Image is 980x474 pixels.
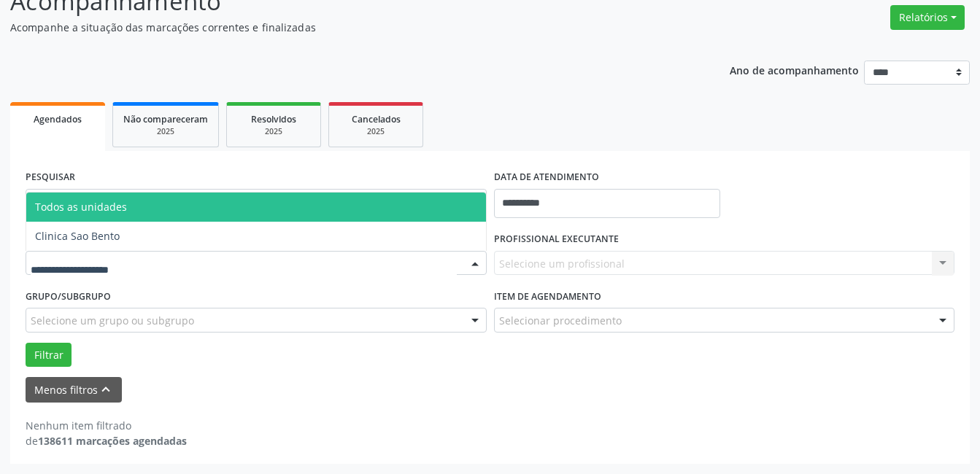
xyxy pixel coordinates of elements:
button: Filtrar [26,343,72,368]
span: Não compareceram [123,113,208,125]
div: Nenhum item filtrado [26,418,187,433]
span: Agendados [34,113,82,125]
span: Todos as unidades [35,200,127,214]
div: 2025 [237,126,310,137]
label: PESQUISAR [26,166,75,189]
label: Item de agendamento [494,285,601,308]
p: Acompanhe a situação das marcações correntes e finalizadas [10,20,682,35]
label: DATA DE ATENDIMENTO [494,166,599,189]
div: 2025 [339,126,412,137]
div: de [26,433,187,448]
strong: 138611 marcações agendadas [38,434,187,448]
label: Grupo/Subgrupo [26,285,111,308]
label: PROFISSIONAL EXECUTANTE [494,228,619,251]
span: Clinica Sao Bento [35,229,120,243]
button: Menos filtroskeyboard_arrow_up [26,377,122,403]
span: Cancelados [352,113,401,125]
div: 2025 [123,126,208,137]
span: Selecione um grupo ou subgrupo [31,313,194,328]
span: Selecionar procedimento [499,313,622,328]
span: Resolvidos [251,113,296,125]
button: Relatórios [890,5,965,30]
p: Ano de acompanhamento [730,61,859,79]
i: keyboard_arrow_up [98,381,114,397]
